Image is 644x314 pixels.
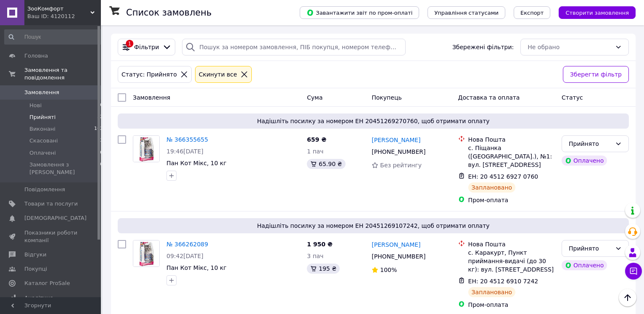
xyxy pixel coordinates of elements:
button: Завантажити звіт по пром-оплаті [300,6,419,19]
span: Нові [29,102,42,109]
div: Нова Пошта [468,135,555,144]
button: Експорт [514,6,551,19]
span: ЗооКомфорт [27,5,90,13]
span: Відгуки [24,251,46,259]
span: 0 [100,102,103,109]
span: 102 [94,125,103,133]
a: Пан Кот Мікс, 10 кг [166,160,227,166]
a: Фото товару [133,135,160,162]
a: № 366355655 [166,136,208,143]
span: [DEMOGRAPHIC_DATA] [24,214,87,222]
span: 32 [97,113,103,121]
span: 100% [380,267,397,273]
span: Завантажити звіт по пром-оплаті [306,9,412,16]
div: с. Піщанка ([GEOGRAPHIC_DATA].), №1: вул. [STREET_ADDRESS] [468,144,555,169]
span: Замовлення та повідомлення [24,66,101,82]
span: 1 950 ₴ [307,241,333,248]
span: [PHONE_NUMBER] [372,148,425,155]
span: Створити замовлення [565,10,629,16]
span: 19:46[DATE] [166,148,203,155]
span: 13 [97,137,103,145]
span: 3 пач [307,253,323,259]
div: Пром-оплата [468,196,555,204]
span: Головна [24,52,48,60]
div: Cкинути все [197,70,239,79]
span: Доставка та оплата [458,94,520,101]
span: Зберегти фільтр [570,70,622,79]
span: Надішліть посилку за номером ЕН 20451269270760, щоб отримати оплату [121,117,626,125]
div: Заплановано [468,287,516,297]
a: № 366262089 [166,241,208,248]
a: Пан Кот Мікс, 10 кг [166,264,227,271]
span: 0 [100,149,103,157]
span: 1 пач [307,148,323,155]
div: Ваш ID: 4120112 [27,13,101,20]
span: [PHONE_NUMBER] [372,253,425,260]
span: Оплачені [29,149,56,157]
span: Без рейтингу [380,162,422,169]
span: Повідомлення [24,186,65,193]
div: 195 ₴ [307,264,340,274]
button: Зберегти фільтр [563,66,629,83]
a: Фото товару [133,240,160,267]
div: Оплачено [562,156,607,166]
a: [PERSON_NAME] [372,240,420,249]
span: Експорт [520,10,544,16]
div: Пром-оплата [468,301,555,309]
span: Товари та послуги [24,200,78,208]
span: Прийняті [29,113,55,121]
span: Фільтри [134,43,159,51]
span: Каталог ProSale [24,280,70,287]
span: Статус [562,94,583,101]
span: Скасовані [29,137,58,145]
img: Фото товару [133,240,159,267]
span: Покупець [372,94,401,101]
button: Чат з покупцем [625,263,642,280]
button: Управління статусами [428,6,505,19]
div: Статус: Прийнято [120,70,179,79]
div: с. Каракурт, Пункт приймання-видачі (до 30 кг): вул. [STREET_ADDRESS] [468,248,555,274]
span: Збережені фільтри: [452,43,514,51]
div: Не обрано [528,42,612,52]
span: Покупці [24,265,47,273]
span: ЕН: 20 4512 6910 7242 [468,278,538,285]
div: 65.90 ₴ [307,159,345,169]
span: Показники роботи компанії [24,229,78,244]
span: 0 [100,161,103,176]
button: Наверх [619,289,636,306]
span: Аналітика [24,294,53,302]
img: Фото товару [133,136,159,162]
span: Замовлення [133,94,170,101]
div: Прийнято [569,244,612,253]
span: ЕН: 20 4512 6927 0760 [468,173,538,180]
input: Пошук за номером замовлення, ПІБ покупця, номером телефону, Email, номером накладної [182,39,406,55]
span: Замовлення [24,89,59,96]
a: [PERSON_NAME] [372,136,420,144]
span: Управління статусами [434,10,499,16]
span: 09:42[DATE] [166,253,203,259]
button: Створити замовлення [559,6,636,19]
span: Виконані [29,125,55,133]
input: Пошук [4,29,104,45]
span: Cума [307,94,322,101]
span: Замовлення з [PERSON_NAME] [29,161,100,176]
div: Прийнято [569,139,612,148]
h1: Список замовлень [126,8,211,18]
div: Оплачено [562,260,607,270]
span: Надішліть посилку за номером ЕН 20451269107242, щоб отримати оплату [121,222,626,230]
span: 659 ₴ [307,136,326,143]
div: Заплановано [468,182,516,193]
a: Створити замовлення [550,9,636,16]
div: Нова Пошта [468,240,555,248]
